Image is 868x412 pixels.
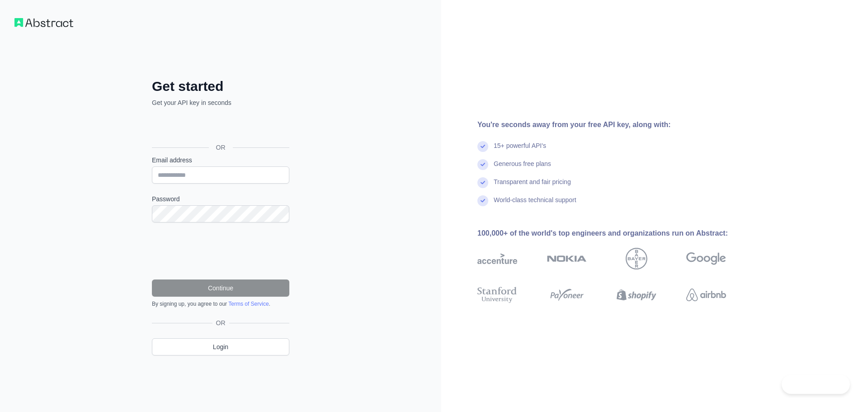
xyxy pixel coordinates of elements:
img: payoneer [547,285,587,305]
img: airbnb [686,285,726,305]
div: World-class technical support [494,195,576,213]
a: Login [152,338,289,355]
div: 15+ powerful API's [494,141,546,159]
p: Get your API key in seconds [152,98,289,107]
div: 100,000+ of the world's top engineers and organizations run on Abstract: [477,228,755,239]
span: OR [209,143,233,152]
iframe: Toggle Customer Support [782,375,850,394]
label: Password [152,194,289,204]
img: check mark [477,177,488,188]
span: OR [212,318,229,327]
img: shopify [617,285,656,305]
iframe: Sign in with Google Button [147,117,292,137]
iframe: reCAPTCHA [152,233,289,269]
button: Continue [152,279,289,297]
img: Workflow [14,18,73,27]
div: Transparent and fair pricing [494,177,571,195]
a: Terms of Service [228,301,269,307]
img: check mark [477,159,488,170]
img: stanford university [477,285,517,305]
img: accenture [477,248,517,270]
div: Generous free plans [494,159,551,177]
img: nokia [547,248,587,270]
div: You're seconds away from your free API key, along with: [477,119,755,130]
label: Email address [152,156,289,165]
img: check mark [477,195,488,206]
h2: Get started [152,78,289,95]
div: By signing up, you agree to our . [152,300,289,308]
img: google [686,248,726,270]
img: bayer [626,248,647,270]
img: check mark [477,141,488,152]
